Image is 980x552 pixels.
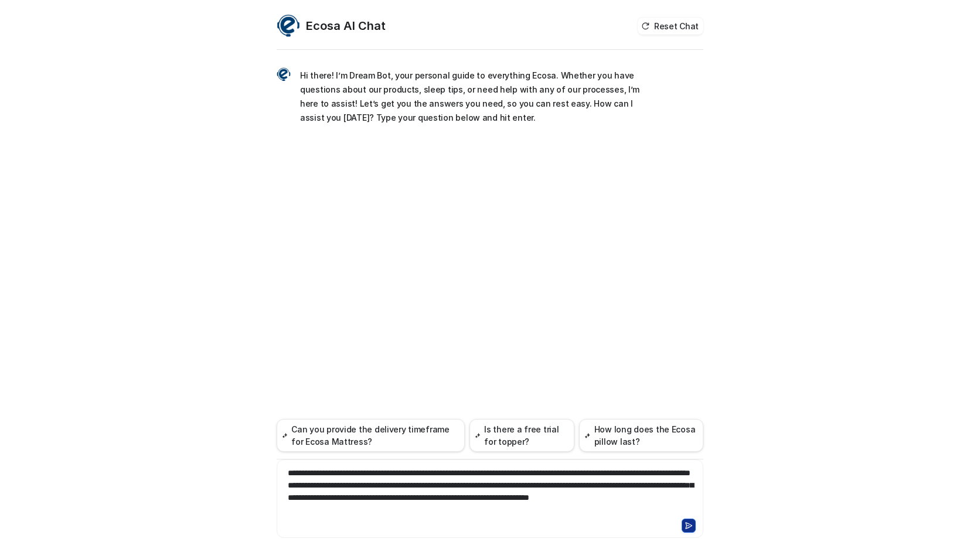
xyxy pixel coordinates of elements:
[306,18,386,34] h2: Ecosa AI Chat
[638,18,703,35] button: Reset Chat
[300,69,643,125] p: Hi there! I’m Dream Bot, your personal guide to everything Ecosa. Whether you have questions abou...
[277,14,300,38] img: Widget
[277,67,291,81] img: Widget
[277,419,465,452] button: Can you provide the delivery timeframe for Ecosa Mattress?
[579,419,703,452] button: How long does the Ecosa pillow last?
[469,419,574,452] button: Is there a free trial for topper?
